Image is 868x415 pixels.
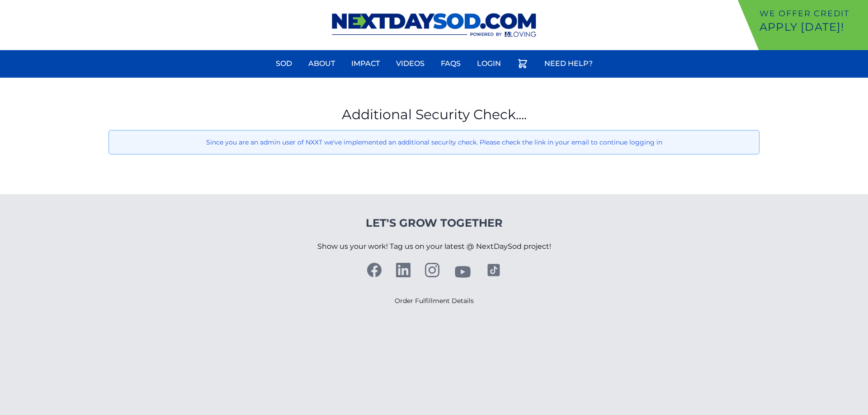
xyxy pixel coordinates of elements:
a: Need Help? [539,53,598,75]
a: About [303,53,340,75]
p: Since you are an admin user of NXXT we've implemented an additional security check. Please check ... [116,138,752,147]
a: FAQs [435,53,466,75]
a: Login [472,53,506,75]
a: Order Fulfillment Details [395,297,474,305]
a: Impact [346,53,385,75]
h4: Let's Grow Together [317,216,551,230]
p: We offer Credit [759,7,864,20]
a: Sod [270,53,297,75]
p: Show us your work! Tag us on your latest @ NextDaySod project! [317,230,551,263]
a: Videos [391,53,430,75]
h1: Additional Security Check.... [108,107,759,123]
p: Apply [DATE]! [759,20,864,34]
